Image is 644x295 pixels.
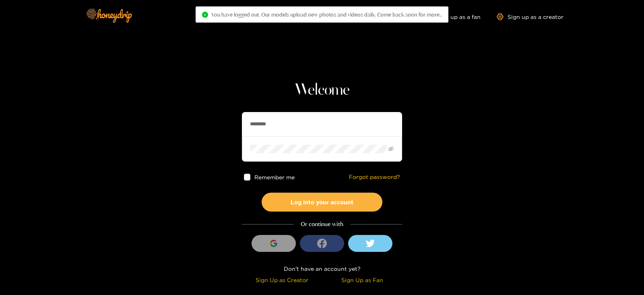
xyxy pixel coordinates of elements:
a: Sign up as a creator [497,13,563,20]
span: You have logged out. Our models upload new photos and videos daily. Come back soon for more.. [211,11,442,18]
span: eye-invisible [388,146,394,152]
span: check-circle [202,12,208,18]
h1: Welcome [242,81,402,100]
a: Forgot password? [349,174,400,181]
div: Don't have an account yet? [242,264,402,273]
a: Sign up as a fan [425,13,481,20]
div: Or continue with [242,220,402,229]
span: Remember me [255,174,295,180]
div: Sign Up as Fan [324,275,400,285]
div: Sign Up as Creator [244,275,320,285]
button: Log into your account [262,193,382,212]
